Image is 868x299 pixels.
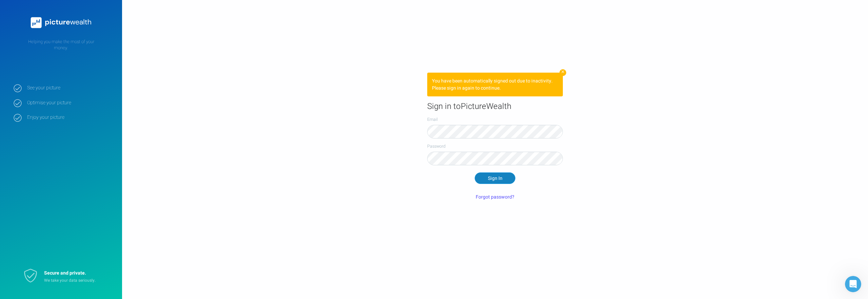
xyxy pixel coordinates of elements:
[27,14,95,32] img: PictureWealth
[427,143,563,149] label: Password
[27,85,112,91] strong: See your picture
[427,101,563,112] h1: Sign in to PictureWealth
[427,116,563,123] label: Email
[14,39,108,51] p: Helping you make the most of your money.
[427,73,563,96] div: You have been automatically signed out due to inactivity. Please sign in again to continue.
[845,276,861,292] iframe: Intercom live chat
[44,278,105,283] p: We take your data seriously.
[472,191,518,203] button: Forgot password?
[44,269,86,277] strong: Secure and private.
[27,114,112,120] strong: Enjoy your picture
[27,100,112,106] strong: Optimise your picture
[475,172,515,184] button: Sign In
